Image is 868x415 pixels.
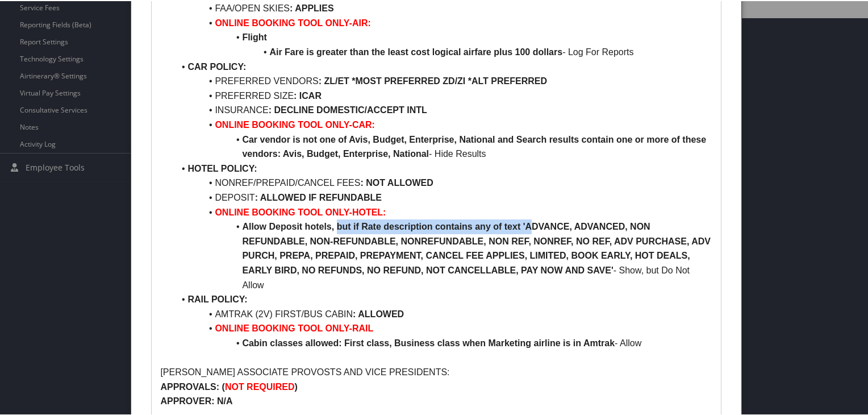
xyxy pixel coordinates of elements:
strong: ONLINE BOOKING TOOL ONLY-CAR: [215,119,375,128]
li: - Log For Reports [174,44,712,59]
strong: : ALLOWED IF REFUNDABLE [255,192,382,201]
strong: : NOT ALLOWED [360,177,433,186]
strong: ) [295,381,298,391]
li: - Allow [174,335,712,350]
p: [PERSON_NAME] ASSOCIATE PROVOSTS AND VICE PRESIDENTS: [160,364,712,379]
strong: CAR POLICY: [187,61,246,70]
strong: Air Fare is greater than the least cost logical airfare plus 100 dollars [269,46,562,56]
strong: NOT REQUIRED [225,381,295,391]
li: PREFERRED VENDORS [174,73,712,88]
li: AMTRAK (2V) FIRST/BUS CABIN [174,306,712,321]
strong: RAIL POLICY: [187,293,247,303]
li: PREFERRED SIZE [174,88,712,102]
strong: Cabin classes allowed: First class, Business class when Marketing airline is in Amtrak [242,337,615,347]
li: INSURANCE [174,102,712,117]
li: DEPOSIT [174,189,712,204]
li: - Hide Results [174,131,712,160]
strong: Allow Deposit hotels, but if Rate description contains any of text 'ADVANCE, ADVANCED, NON REFUND... [242,221,713,274]
strong: Car vendor is not one of Avis, Budget, Enterprise, National and Search results contain one or mor... [242,134,708,158]
strong: APPROVALS: ( [160,381,224,391]
strong: Flight [242,31,267,41]
strong: : ICAR [294,90,322,99]
strong: ONLINE BOOKING TOOL ONLY-HOTEL: [215,206,386,216]
strong: ONLINE BOOKING TOOL ONLY-AIR: [215,17,370,27]
strong: : APPLIES [290,2,334,12]
li: NONREF/PREPAID/CANCEL FEES [174,175,712,189]
strong: : ZL/ET *MOST PREFERRED ZD/ZI *ALT PREFERRED [319,75,547,85]
strong: HOTEL POLICY: [187,163,257,172]
strong: ONLINE BOOKING TOOL ONLY-RAIL [215,322,373,332]
strong: APPROVER: N/A [160,395,232,405]
strong: : ALLOWED [353,308,404,318]
li: - Show, but Do Not Allow [174,218,712,291]
strong: : DECLINE DOMESTIC/ACCEPT INTL [269,104,427,114]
